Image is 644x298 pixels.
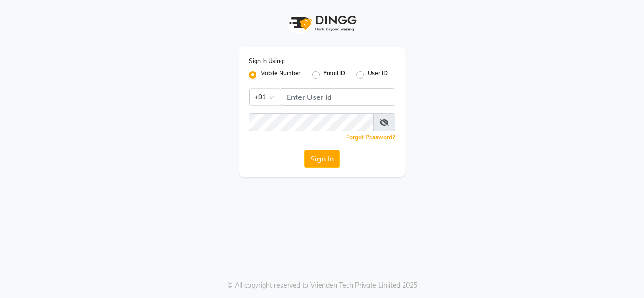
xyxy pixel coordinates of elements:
input: Username [281,88,395,106]
button: Sign In [304,150,340,168]
label: Mobile Number [260,69,301,81]
label: Email ID [323,69,345,81]
label: User ID [368,69,388,81]
input: Username [249,113,374,131]
a: Forgot Password? [346,134,395,141]
label: Sign In Using: [249,57,285,65]
img: logo1.svg [284,9,360,37]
